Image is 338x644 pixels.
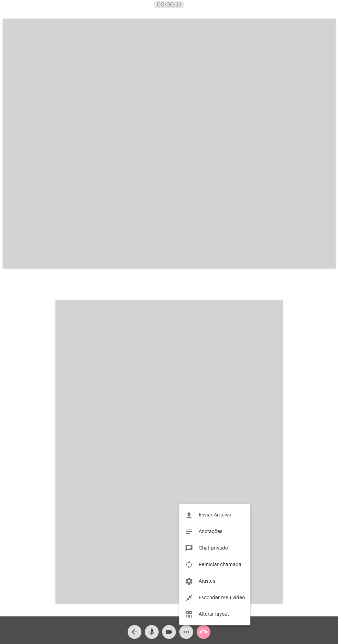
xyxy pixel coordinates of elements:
[199,562,241,567] span: Reiniciar chamada
[199,579,215,584] span: Ajustes
[185,527,193,536] mat-icon: notes
[185,544,193,552] mat-icon: chat
[185,610,193,618] mat-icon: grid_view
[199,513,231,517] span: Enviar Arquivo
[199,546,228,551] span: Chat privado
[199,529,222,534] span: Anotações
[199,612,229,617] span: Alterar layout
[199,595,245,600] span: Esconder meu vídeo
[185,561,193,569] mat-icon: autorenew
[185,594,193,602] mat-icon: close_fullscreen
[185,511,193,519] mat-icon: file_upload
[185,577,193,585] mat-icon: settings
